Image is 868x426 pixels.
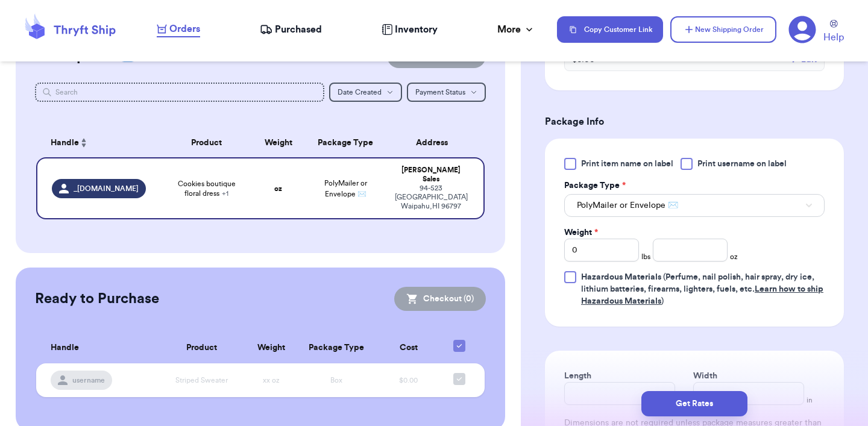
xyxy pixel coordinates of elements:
span: Handle [51,137,79,149]
th: Package Type [297,333,376,363]
a: Orders [157,22,200,37]
h2: Ready to Purchase [35,289,159,309]
span: Date Created [338,89,382,96]
span: Cookies boutique floral dress [169,179,244,198]
span: PolyMailer or Envelope ✉️ [577,199,678,211]
button: Copy Customer Link [557,16,663,43]
button: Checkout (0) [394,287,486,311]
th: Product [158,333,245,363]
span: Purchased [275,22,322,37]
button: Payment Status [407,83,486,102]
div: More [497,22,535,37]
div: [PERSON_NAME] Sales [393,166,469,184]
span: Print username on label [697,158,787,170]
th: Weight [245,333,298,363]
label: Package Type [564,180,626,192]
button: Get Rates [641,391,747,416]
button: Sort ascending [79,136,89,150]
span: Payment Status [415,89,465,96]
label: Length [564,370,591,382]
label: Weight [564,227,598,239]
input: Search [35,83,324,102]
th: Cost [376,333,441,363]
span: Box [330,377,342,384]
span: oz [730,252,738,262]
span: Hazardous Materials [581,273,661,281]
span: xx oz [263,377,280,384]
span: lbs [641,252,650,262]
button: New Shipping Order [670,16,776,43]
a: Help [823,20,844,45]
span: _[DOMAIN_NAME] [74,184,139,193]
span: Handle [51,342,79,354]
a: Purchased [260,22,322,37]
th: Address [386,128,485,157]
label: Width [693,370,717,382]
th: Product [162,128,251,157]
button: Date Created [329,83,402,102]
span: PolyMailer or Envelope ✉️ [324,180,367,198]
th: Weight [251,128,305,157]
div: 94-523 [GEOGRAPHIC_DATA] Waipahu , HI 96797 [393,184,469,211]
a: Inventory [382,22,438,37]
span: Print item name on label [581,158,673,170]
span: Orders [169,22,200,36]
h3: Package Info [545,114,844,129]
span: Help [823,30,844,45]
strong: oz [274,185,282,192]
span: (Perfume, nail polish, hair spray, dry ice, lithium batteries, firearms, lighters, fuels, etc. ) [581,273,823,305]
th: Package Type [305,128,386,157]
button: PolyMailer or Envelope ✉️ [564,194,825,217]
span: $0.00 [399,377,418,384]
span: Striped Sweater [175,377,228,384]
span: username [72,375,105,385]
span: Inventory [395,22,438,37]
span: + 1 [222,190,228,197]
